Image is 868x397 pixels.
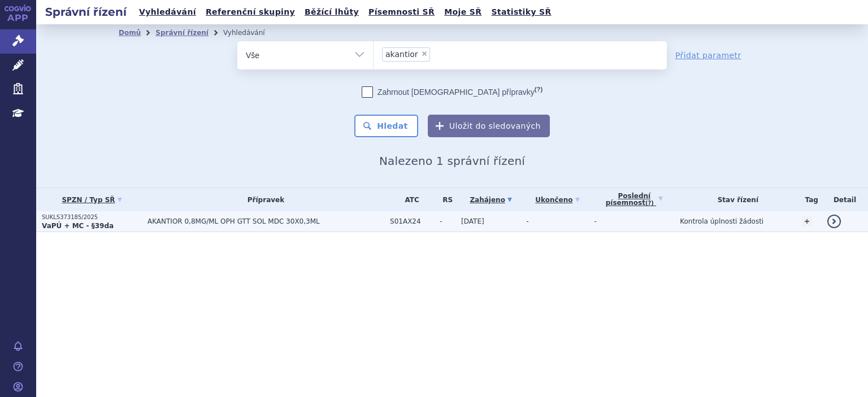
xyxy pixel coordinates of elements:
[674,188,796,211] th: Stav řízení
[827,215,841,228] a: detail
[36,4,136,20] h2: Správní řízení
[645,200,654,207] abbr: (?)
[202,5,298,20] a: Referenční skupiny
[526,217,528,225] span: -
[796,188,822,211] th: Tag
[390,217,434,225] span: S01AX24
[147,217,384,225] span: AKANTIOR 0,8MG/ML OPH GTT SOL MDC 30X0,3ML
[223,24,280,41] li: Vyhledávání
[379,154,525,168] span: Nalezeno 1 správní řízení
[675,50,741,61] a: Přidat parametr
[440,217,455,225] span: -
[428,115,550,137] button: Uložit do sledovaných
[535,86,542,93] abbr: (?)
[42,213,142,221] p: SUKLS373185/2025
[822,188,868,211] th: Detail
[488,5,554,20] a: Statistiky SŘ
[421,50,428,57] span: ×
[42,222,114,230] strong: VaPÚ + MC - §39da
[594,217,597,225] span: -
[461,217,484,225] span: [DATE]
[385,50,418,58] span: akantior
[434,188,455,211] th: RS
[365,5,438,20] a: Písemnosti SŘ
[301,5,362,20] a: Běžící lhůty
[802,216,812,226] a: +
[155,29,209,37] a: Správní řízení
[526,192,588,208] a: Ukončeno
[384,188,434,211] th: ATC
[354,115,418,137] button: Hledat
[594,188,675,211] a: Poslednípísemnost(?)
[119,29,141,37] a: Domů
[136,5,199,20] a: Vyhledávání
[142,188,384,211] th: Přípravek
[362,86,542,98] label: Zahrnout [DEMOGRAPHIC_DATA] přípravky
[441,5,485,20] a: Moje SŘ
[42,192,142,208] a: SPZN / Typ SŘ
[433,47,440,61] input: akantior
[680,217,763,225] span: Kontrola úplnosti žádosti
[461,192,520,208] a: Zahájeno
